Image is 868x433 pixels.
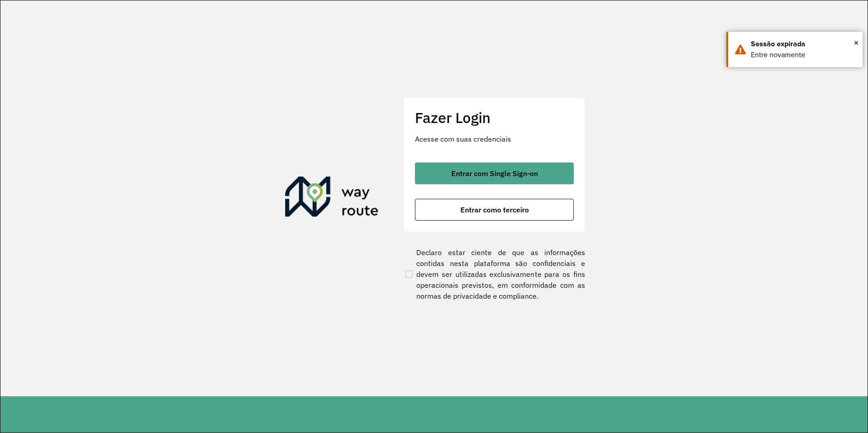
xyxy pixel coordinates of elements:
[415,109,574,126] h2: Fazer Login
[460,206,529,213] span: Entrar como terceiro
[751,39,856,49] div: Sessão expirada
[854,36,858,49] button: Close
[451,170,538,177] span: Entrar com Single Sign-on
[415,133,574,144] p: Acesse com suas credenciais
[404,247,585,301] label: Declaro estar ciente de que as informações contidas nesta plataforma são confidenciais e devem se...
[415,162,574,184] button: button
[415,199,574,221] button: button
[751,49,856,60] div: Entre novamente
[285,177,379,220] img: Roteirizador AmbevTech
[854,36,858,49] span: ×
